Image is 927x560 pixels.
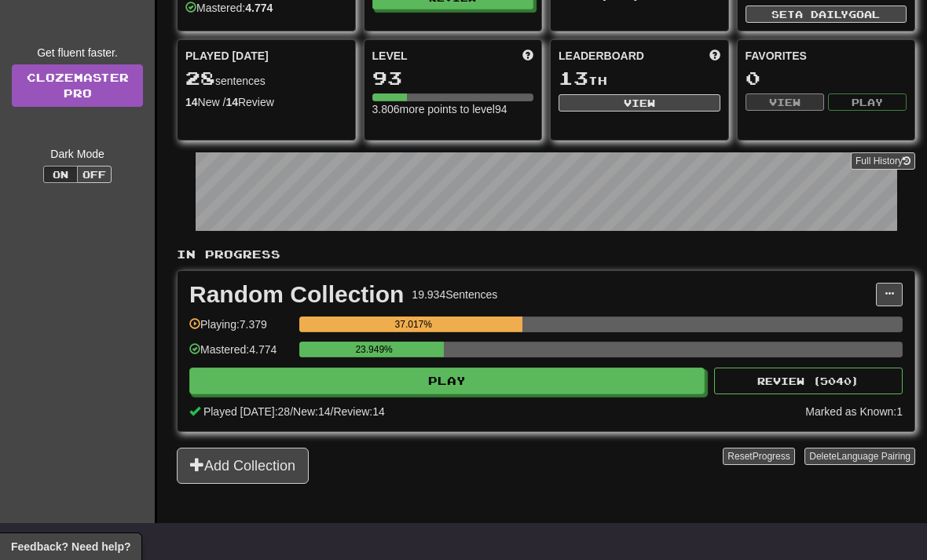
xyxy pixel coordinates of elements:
[304,317,522,332] div: 37.017%
[185,67,215,89] span: 28
[372,48,408,64] span: Level
[714,368,903,394] button: Review (5040)
[333,405,384,418] span: Review: 14
[559,48,644,64] span: Leaderboard
[851,152,915,170] button: Full History
[177,247,915,262] p: In Progress
[753,451,790,462] span: Progress
[746,5,907,23] button: Seta dailygoal
[12,146,143,162] div: Dark Mode
[189,342,291,368] div: Mastered: 4.774
[189,317,291,342] div: Playing: 7.379
[795,9,848,20] span: a daily
[185,68,347,89] div: sentences
[203,405,290,418] span: Played [DATE]: 28
[331,405,334,418] span: /
[290,405,293,418] span: /
[189,368,705,394] button: Play
[746,68,907,88] div: 0
[746,93,824,111] button: View
[372,68,534,88] div: 93
[412,287,497,302] div: 19.934 Sentences
[723,448,794,465] button: ResetProgress
[805,404,903,419] div: Marked as Known: 1
[189,283,404,306] div: Random Collection
[185,48,269,64] span: Played [DATE]
[12,64,143,107] a: ClozemasterPro
[185,96,198,108] strong: 14
[304,342,444,357] div: 23.949%
[185,94,347,110] div: New / Review
[225,96,238,108] strong: 14
[11,539,130,555] span: Open feedback widget
[559,68,720,89] div: th
[12,45,143,60] div: Get fluent faster.
[372,101,534,117] div: 3.806 more points to level 94
[828,93,907,111] button: Play
[293,405,330,418] span: New: 14
[177,448,309,484] button: Add Collection
[77,166,112,183] button: Off
[837,451,911,462] span: Language Pairing
[746,48,907,64] div: Favorites
[522,48,533,64] span: Score more points to level up
[804,448,915,465] button: DeleteLanguage Pairing
[559,94,720,112] button: View
[43,166,78,183] button: On
[559,67,588,89] span: 13
[709,48,720,64] span: This week in points, UTC
[245,2,273,14] strong: 4.774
